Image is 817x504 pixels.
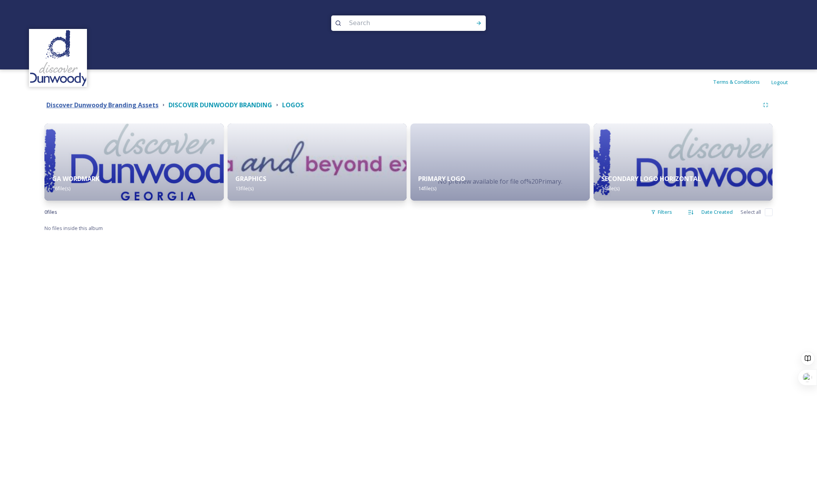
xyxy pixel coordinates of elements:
[740,208,761,216] span: Select all
[235,185,254,192] span: 13 file(s)
[698,205,737,220] div: Date Created
[601,185,620,192] span: 14 file(s)
[52,185,70,192] span: 16 file(s)
[345,15,451,32] input: Search
[52,174,99,183] strong: GA WORDMARK
[713,77,771,86] a: Terms & Conditions
[771,79,788,86] span: Logout
[647,205,676,220] div: Filters
[418,185,436,192] span: 14 file(s)
[44,225,103,232] span: No files inside this album
[418,174,465,183] strong: PRIMARY LOGO
[44,208,57,216] span: 0 file s
[44,123,224,201] img: c6986ecd-4b87-49b9-8239-632d7e3ec40b.jpg
[235,174,266,183] strong: GRAPHICS
[601,174,701,183] strong: SECONDARY LOGO HORIZONTAL
[282,101,304,109] strong: LOGOS
[713,78,760,85] span: Terms & Conditions
[30,30,86,86] img: 696246f7-25b9-4a35-beec-0db6f57a4831.png
[46,101,158,109] strong: Discover Dunwoody Branding Assets
[169,101,272,109] strong: DISCOVER DUNWOODY BRANDING
[594,123,773,201] img: 1b5a4015-6de5-4172-8aa6-422987658455.jpg
[228,123,407,201] img: 0e65b1c3-15b3-4281-8d91-21a67b2845b2.jpg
